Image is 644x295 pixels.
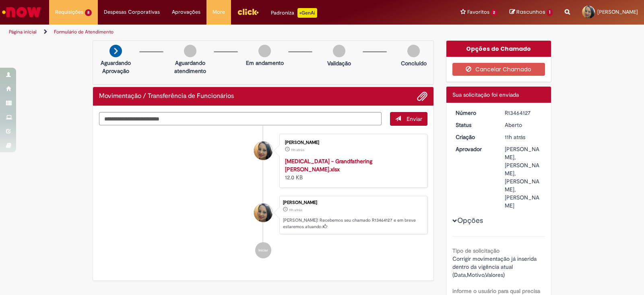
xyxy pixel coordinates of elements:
[510,8,553,16] a: Rascunhos
[452,247,500,254] b: Tipo de solicitação
[283,217,423,230] p: [PERSON_NAME]! Recebemos seu chamado R13464127 e em breve estaremos atuando.
[450,109,499,117] dt: Número
[516,8,545,16] span: Rascunhos
[55,8,83,16] span: Requisições
[289,208,302,212] time: 29/08/2025 18:25:55
[99,196,427,235] li: Juliana Rodrigues Monteiro
[491,9,498,16] span: 2
[450,121,499,129] dt: Status
[401,59,427,67] p: Concluído
[246,59,284,67] p: Em andamento
[283,200,423,205] div: [PERSON_NAME]
[109,45,122,57] img: arrow-next.png
[467,8,489,16] span: Favoritos
[271,8,317,18] div: Padroniza
[96,59,135,75] p: Aguardando Aprovação
[171,59,210,75] p: Aguardando atendimento
[99,112,382,126] textarea: Digite sua mensagem aqui...
[505,133,525,141] time: 29/08/2025 18:25:55
[450,133,499,141] dt: Criação
[547,9,553,16] span: 1
[6,25,423,39] ul: Trilhas de página
[505,145,542,210] div: [PERSON_NAME], [PERSON_NAME], [PERSON_NAME], [PERSON_NAME]
[213,8,225,16] span: More
[407,45,420,57] img: img-circle-grey.png
[291,147,304,152] span: 11h atrás
[285,157,419,181] div: 12.0 KB
[333,45,345,57] img: img-circle-grey.png
[505,109,542,117] div: R13464127
[505,133,542,141] div: 29/08/2025 19:25:55
[99,126,427,267] ul: Histórico de tíquete
[254,141,272,160] div: Juliana Rodrigues Monteiro
[184,45,196,57] img: img-circle-grey.png
[104,8,160,16] span: Despesas Corporativas
[1,4,42,20] img: ServiceNow
[390,112,427,126] button: Enviar
[85,9,92,16] span: 8
[452,63,545,76] button: Cancelar Chamado
[99,93,234,100] h2: Movimentação / Transferência de Funcionários Histórico de tíquete
[297,8,317,18] p: +GenAi
[254,204,272,222] div: Juliana Rodrigues Monteiro
[452,91,519,98] span: Sua solicitação foi enviada
[446,41,551,57] div: Opções do Chamado
[289,208,302,212] span: 11h atrás
[9,29,37,35] a: Página inicial
[54,29,114,35] a: Formulário de Atendimento
[172,8,200,16] span: Aprovações
[407,115,422,123] span: Enviar
[505,121,542,129] div: Aberto
[597,8,638,15] span: [PERSON_NAME]
[452,255,538,278] span: Corrigir movimentação já inserida dentro da vigência atual (Data,Motivo,Valores)
[417,91,427,102] button: Adicionar anexos
[258,45,271,57] img: img-circle-grey.png
[285,158,372,173] a: [MEDICAL_DATA] - Grandfathering [PERSON_NAME].xlsx
[285,140,419,145] div: [PERSON_NAME]
[450,145,499,153] dt: Aprovador
[291,147,304,152] time: 29/08/2025 18:25:51
[327,59,351,67] p: Validação
[237,6,259,18] img: click_logo_yellow_360x200.png
[505,133,525,141] span: 11h atrás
